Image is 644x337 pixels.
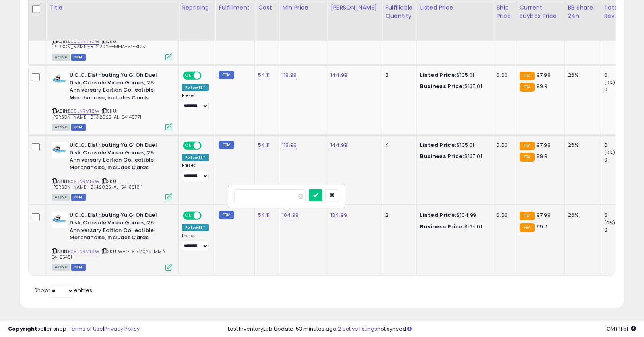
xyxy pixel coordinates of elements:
[52,124,70,131] span: All listings currently available for purchase on Amazon
[607,325,636,333] span: 2025-09-14 11:51 GMT
[182,224,209,231] div: Follow BB *
[604,156,637,164] div: 0
[52,212,68,228] img: 31QBohuuAbL._SL40_.jpg
[420,141,456,149] b: Listed Price:
[182,4,212,12] div: Repricing
[219,4,251,12] div: Fulfillment
[330,141,347,149] a: 144.99
[258,4,275,12] div: Cost
[184,72,194,79] span: ON
[496,72,510,79] div: 0.00
[52,178,141,190] span: | SKU: [PERSON_NAME]-8.14.2025-AL-54-38181
[258,141,270,149] a: 54.11
[200,142,213,149] span: OFF
[496,212,510,219] div: 0.00
[420,71,456,79] b: Listed Price:
[604,226,637,234] div: 0
[52,248,167,260] span: | SKU: WHO-9.3.2025-MMA-54-25481
[282,211,299,219] a: 104.99
[520,4,561,21] div: Current Buybox Price
[420,72,487,79] div: $135.01
[420,4,489,12] div: Listed Price
[52,38,147,50] span: | SKU: [PERSON_NAME]-8.12.2025-MMA-54-31251
[52,72,172,129] div: ASIN:
[219,211,234,219] small: FBM
[34,286,92,294] span: Show: entries
[338,325,377,333] a: 2 active listings
[282,141,297,149] a: 119.99
[604,212,637,219] div: 0
[604,220,615,226] small: (0%)
[520,223,535,232] small: FBA
[182,84,209,91] div: Follow BB *
[71,124,86,131] span: FBM
[228,325,636,333] div: Last InventoryLab Update: 53 minutes ago, not synced.
[420,212,487,219] div: $104.99
[537,141,551,149] span: 97.99
[52,108,141,120] span: | SKU: [PERSON_NAME]-8.13.2025-AL-54-48771
[520,83,535,92] small: FBA
[52,194,70,201] span: All listings currently available for purchase on Amazon
[420,223,464,230] b: Business Price:
[330,71,347,79] a: 144.99
[71,54,86,61] span: FBM
[258,211,270,219] a: 54.11
[520,153,535,162] small: FBA
[420,142,487,149] div: $135.01
[69,325,103,333] a: Terms of Use
[8,325,140,333] div: seller snap | |
[184,212,194,219] span: ON
[420,82,464,90] b: Business Price:
[537,82,548,90] span: 99.9
[385,212,410,219] div: 2
[52,212,172,269] div: ASIN:
[184,142,194,149] span: ON
[182,154,209,161] div: Follow BB *
[604,72,637,79] div: 0
[52,72,68,88] img: 31QBohuuAbL._SL40_.jpg
[385,72,410,79] div: 3
[330,211,347,219] a: 134.99
[182,93,209,111] div: Preset:
[604,79,615,86] small: (0%)
[537,223,548,230] span: 99.9
[182,163,209,181] div: Preset:
[258,71,270,79] a: 54.11
[604,86,637,93] div: 0
[8,325,37,333] strong: Copyright
[420,223,487,230] div: $135.01
[70,142,167,173] b: U.C.C. Distributing Yu Gi Oh Duel Disk, Console Video Games, 25 Anniversary Edition Collectible M...
[568,212,594,219] div: 26%
[70,72,167,103] b: U.C.C. Distributing Yu Gi Oh Duel Disk, Console Video Games, 25 Anniversary Edition Collectible M...
[200,212,213,219] span: OFF
[537,152,548,160] span: 99.9
[496,4,512,21] div: Ship Price
[219,141,234,149] small: FBM
[282,71,297,79] a: 119.99
[200,72,213,79] span: OFF
[496,142,510,149] div: 0.00
[568,4,597,21] div: BB Share 24h.
[182,233,209,251] div: Preset:
[520,142,535,150] small: FBA
[219,71,234,79] small: FBM
[385,142,410,149] div: 4
[604,149,615,156] small: (0%)
[568,142,594,149] div: 26%
[52,142,172,199] div: ASIN:
[520,72,535,80] small: FBA
[420,211,456,219] b: Listed Price:
[604,4,634,21] div: Total Rev.
[282,4,324,12] div: Min Price
[71,194,86,201] span: FBM
[68,178,99,185] a: B09LNRMT8W
[520,212,535,220] small: FBA
[68,248,99,255] a: B09LNRMT8W
[52,264,70,271] span: All listings currently available for purchase on Amazon
[71,264,86,271] span: FBM
[104,325,140,333] a: Privacy Policy
[330,4,378,12] div: [PERSON_NAME]
[385,4,413,21] div: Fulfillable Quantity
[420,83,487,90] div: $135.01
[420,153,487,160] div: $135.01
